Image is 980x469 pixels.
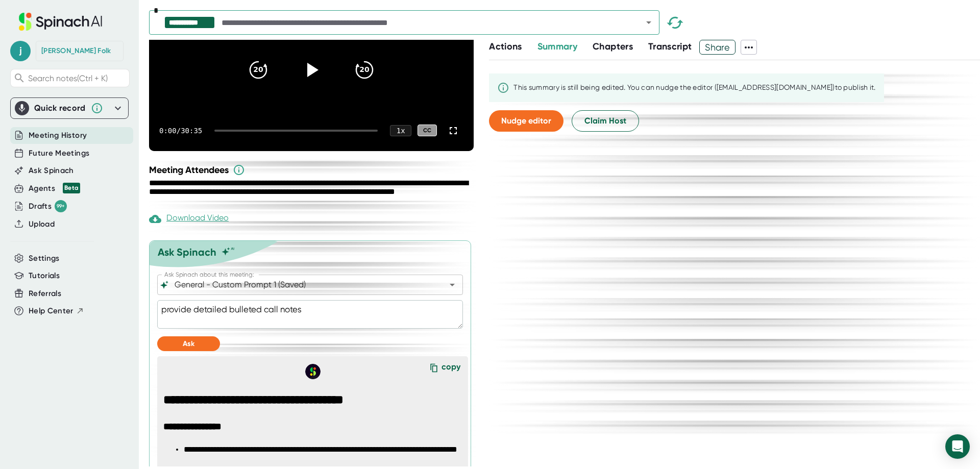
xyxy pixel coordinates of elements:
[41,46,111,56] div: Janice Folk
[513,83,876,92] div: This summary is still being edited. You can nudge the editor ([EMAIL_ADDRESS][DOMAIN_NAME]) to pu...
[29,147,89,159] button: Future Meetings
[390,125,411,136] div: 1 x
[29,253,60,264] button: Settings
[29,183,80,194] div: Agents
[28,73,108,83] span: Search notes (Ctrl + K)
[157,300,463,329] textarea: provide detailed bulleted call notes
[418,125,437,136] div: CC
[648,41,692,52] span: Transcript
[445,278,459,292] button: Open
[29,218,55,230] button: Upload
[29,183,80,194] button: Agents Beta
[537,40,577,54] button: Summary
[699,40,736,55] button: Share
[593,40,633,54] button: Chapters
[29,305,84,317] button: Help Center
[149,164,476,176] div: Meeting Attendees
[572,110,639,132] button: Claim Host
[648,40,692,54] button: Transcript
[593,41,633,52] span: Chapters
[29,200,67,212] div: Drafts
[29,305,73,317] span: Help Center
[489,40,522,54] button: Actions
[29,200,67,212] button: Drafts 99+
[945,434,970,459] div: Open Intercom Messenger
[63,183,80,193] div: Beta
[29,165,74,177] button: Ask Spinach
[537,41,577,52] span: Summary
[10,41,31,61] span: j
[584,115,626,127] span: Claim Host
[34,103,86,113] div: Quick record
[158,246,216,258] div: Ask Spinach
[489,110,563,132] button: Nudge editor
[29,270,60,282] button: Tutorials
[159,127,202,135] div: 0:00 / 30:35
[501,116,551,126] span: Nudge editor
[442,362,460,376] div: copy
[15,98,124,118] div: Quick record
[29,130,87,141] button: Meeting History
[489,41,522,52] span: Actions
[157,336,220,351] button: Ask
[700,38,735,56] span: Share
[149,213,229,225] div: Download Video
[642,15,656,30] button: Open
[173,278,430,292] input: What can we do to help?
[29,288,61,300] button: Referrals
[183,339,194,348] span: Ask
[55,200,67,212] div: 99+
